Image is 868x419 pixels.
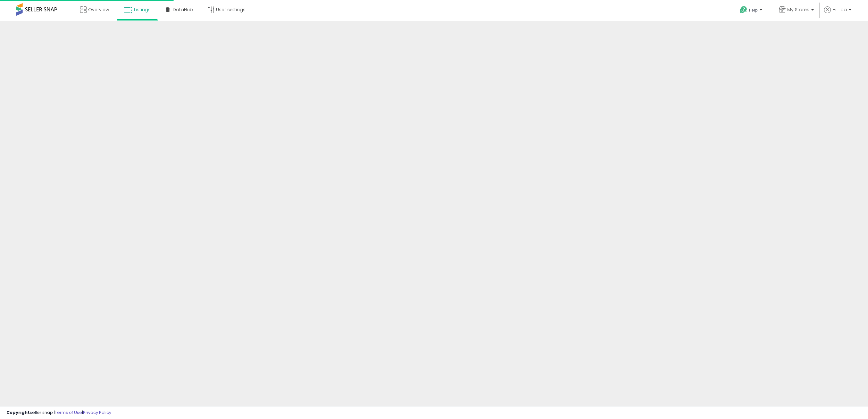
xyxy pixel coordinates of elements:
span: Hi Lipa [832,6,847,13]
a: Help [735,1,769,21]
span: Overview [88,6,109,13]
span: Help [749,7,758,13]
span: DataHub [173,6,193,13]
span: Listings [134,6,151,13]
i: Get Help [739,6,747,14]
a: Hi Lipa [824,6,851,21]
span: My Stores [787,6,809,13]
